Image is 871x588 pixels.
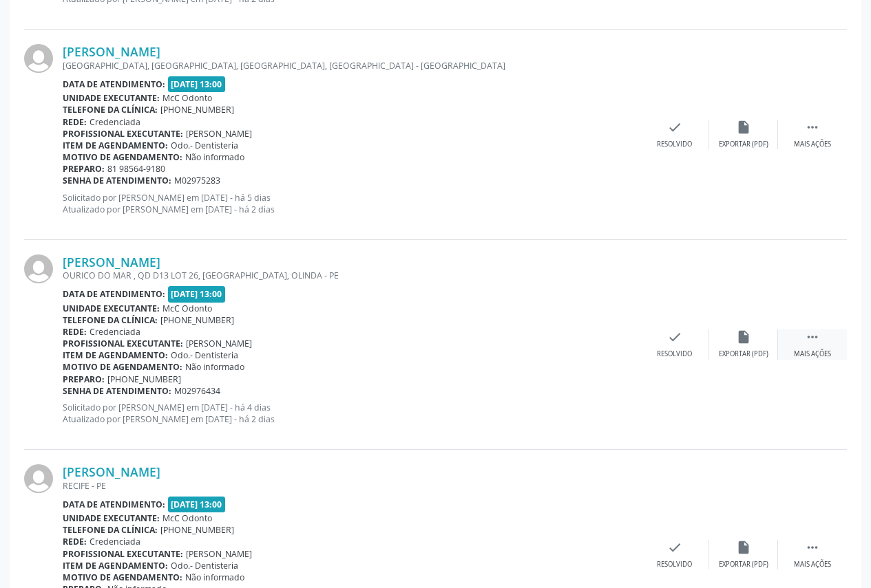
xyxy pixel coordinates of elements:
[719,140,768,149] div: Exportar (PDF)
[736,120,751,135] i: insert_drive_file
[186,338,252,349] span: [PERSON_NAME]
[24,44,53,73] img: img
[24,254,53,283] img: img
[90,326,140,338] span: Credenciada
[171,140,238,151] span: Odo.- Dentisteria
[63,140,168,151] b: Item de agendamento:
[63,560,168,571] b: Item de agendamento:
[63,373,105,385] b: Preparo:
[63,524,158,536] b: Telefone da clínica:
[719,349,768,359] div: Exportar (PDF)
[63,116,87,128] b: Rede:
[63,92,160,104] b: Unidade executante:
[63,163,105,175] b: Preparo:
[90,116,140,128] span: Credenciada
[162,92,212,104] span: McC Odonto
[63,104,158,116] b: Telefone da clínica:
[168,286,226,302] span: [DATE] 13:00
[168,497,226,512] span: [DATE] 13:00
[171,560,238,571] span: Odo.- Dentisteria
[63,303,160,314] b: Unidade executante:
[63,270,640,281] div: OURICO DO MAR , QD D13 LOT 26, [GEOGRAPHIC_DATA], OLINDA - PE
[63,402,640,425] p: Solicitado por [PERSON_NAME] em [DATE] - há 4 dias Atualizado por [PERSON_NAME] em [DATE] - há 2 ...
[805,540,820,555] i: 
[719,560,768,569] div: Exportar (PDF)
[63,536,87,547] b: Rede:
[63,128,183,140] b: Profissional executante:
[63,151,182,163] b: Motivo de agendamento:
[736,329,751,345] i: insert_drive_file
[186,128,252,140] span: [PERSON_NAME]
[107,373,181,385] span: [PHONE_NUMBER]
[667,540,682,555] i: check
[63,464,160,479] a: [PERSON_NAME]
[174,385,220,397] span: M02976434
[63,571,182,583] b: Motivo de agendamento:
[171,349,238,361] span: Odo.- Dentisteria
[160,104,234,116] span: [PHONE_NUMBER]
[63,78,165,90] b: Data de atendimento:
[185,571,244,583] span: Não informado
[185,361,244,373] span: Não informado
[185,151,244,163] span: Não informado
[63,349,168,361] b: Item de agendamento:
[667,329,682,345] i: check
[63,499,165,510] b: Data de atendimento:
[63,254,160,270] a: [PERSON_NAME]
[174,175,220,186] span: M02975283
[63,175,171,186] b: Senha de atendimento:
[24,464,53,493] img: img
[63,314,158,326] b: Telefone da clínica:
[794,560,831,569] div: Mais ações
[107,163,165,175] span: 81 98564-9180
[90,536,140,547] span: Credenciada
[63,326,87,338] b: Rede:
[657,140,692,149] div: Resolvido
[667,120,682,135] i: check
[63,385,171,397] b: Senha de atendimento:
[63,338,183,349] b: Profissional executante:
[805,120,820,135] i: 
[736,540,751,555] i: insert_drive_file
[63,512,160,524] b: Unidade executante:
[63,44,160,59] a: [PERSON_NAME]
[63,288,165,300] b: Data de atendimento:
[162,512,212,524] span: McC Odonto
[805,329,820,345] i: 
[162,303,212,314] span: McC Odonto
[168,76,226,92] span: [DATE] 13:00
[63,361,182,373] b: Motivo de agendamento:
[160,524,234,536] span: [PHONE_NUMBER]
[63,192,640,215] p: Solicitado por [PERSON_NAME] em [DATE] - há 5 dias Atualizado por [PERSON_NAME] em [DATE] - há 2 ...
[63,60,640,72] div: [GEOGRAPHIC_DATA], [GEOGRAPHIC_DATA], [GEOGRAPHIC_DATA], [GEOGRAPHIC_DATA] - [GEOGRAPHIC_DATA]
[63,548,183,560] b: Profissional executante:
[657,349,692,359] div: Resolvido
[794,140,831,149] div: Mais ações
[186,548,252,560] span: [PERSON_NAME]
[63,480,640,492] div: RECIFE - PE
[657,560,692,569] div: Resolvido
[160,314,234,326] span: [PHONE_NUMBER]
[794,349,831,359] div: Mais ações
